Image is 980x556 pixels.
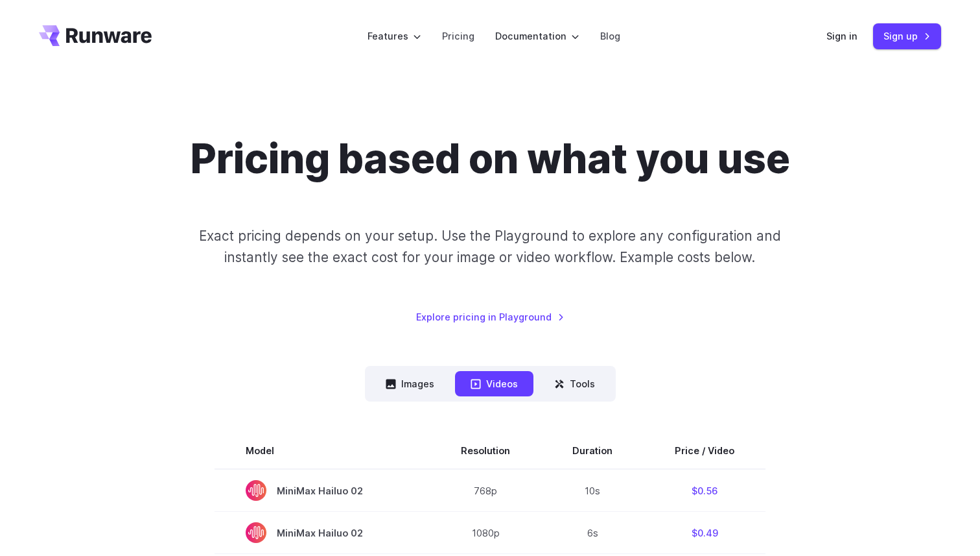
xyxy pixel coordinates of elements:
td: 768p [430,469,541,512]
a: Sign in [826,29,857,43]
a: Explore pricing in Playground [416,309,565,324]
button: Images [370,371,450,396]
button: Tools [539,371,611,396]
a: Blog [600,29,620,43]
a: Go to / [39,25,152,46]
span: MiniMax Hailuo 02 [246,480,399,501]
a: Pricing [442,29,474,43]
h1: Pricing based on what you use [191,135,790,184]
td: 1080p [430,512,541,554]
label: Documentation [495,29,579,43]
button: Videos [455,371,533,396]
th: Duration [541,433,644,469]
th: Price / Video [644,433,765,469]
a: Sign up [873,23,941,49]
th: Model [215,433,430,469]
td: $0.56 [644,469,765,512]
p: Exact pricing depends on your setup. Use the Playground to explore any configuration and instantl... [174,225,806,269]
td: $0.49 [644,512,765,554]
th: Resolution [430,433,541,469]
td: 6s [541,512,644,554]
span: MiniMax Hailuo 02 [246,522,399,543]
label: Features [367,29,421,43]
td: 10s [541,469,644,512]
